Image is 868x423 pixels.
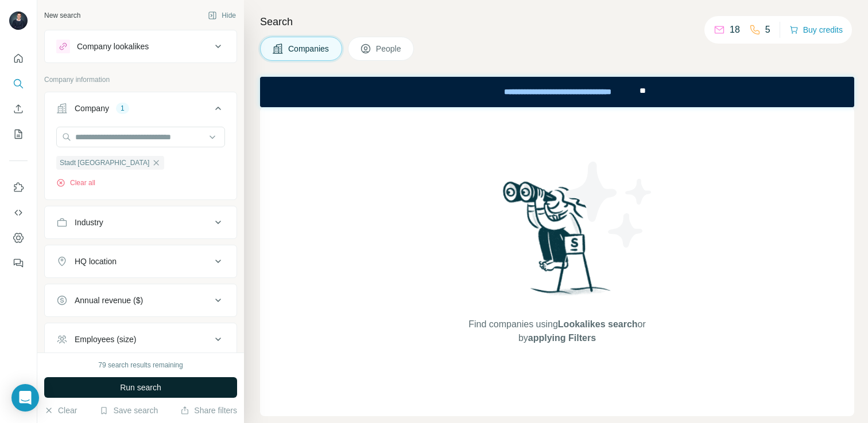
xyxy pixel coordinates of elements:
img: Surfe Illustration - Stars [557,153,661,256]
div: New search [44,10,80,21]
button: Hide [200,7,244,24]
button: Run search [44,377,237,398]
div: 79 search results remaining [98,360,183,370]
div: Company [75,103,109,114]
div: Employees (size) [75,334,136,345]
div: Open Intercom Messenger [11,384,39,412]
span: Find companies using or by [465,318,649,345]
span: Companies [288,43,330,54]
div: 1 [116,103,129,113]
button: Employees (size) [45,326,237,353]
button: Buy credits [789,22,843,38]
button: Clear [44,405,77,416]
button: My lists [9,124,28,144]
div: Industry [75,217,103,228]
button: HQ location [45,248,237,275]
button: Annual revenue ($) [45,287,237,314]
button: Save search [99,405,158,416]
button: Feedback [9,253,28,273]
span: Run search [120,382,161,393]
button: Enrich CSV [9,99,28,119]
button: Industry [45,209,237,236]
p: 5 [765,23,770,37]
div: Annual revenue ($) [75,295,143,306]
span: Lookalikes search [558,319,638,329]
span: People [376,43,402,54]
img: Avatar [9,11,28,30]
p: 18 [730,23,740,37]
iframe: Banner [260,77,854,107]
button: Company lookalikes [45,33,237,60]
h4: Search [260,14,854,30]
div: HQ location [75,256,117,267]
button: Clear all [56,178,95,188]
button: Search [9,73,28,94]
div: Company lookalikes [77,41,149,52]
span: applying Filters [528,333,596,343]
button: Use Surfe API [9,202,28,223]
button: Use Surfe on LinkedIn [9,177,28,198]
img: Surfe Illustration - Woman searching with binoculars [498,178,617,306]
button: Company1 [45,95,237,127]
button: Dashboard [9,228,28,248]
span: Stadt [GEOGRAPHIC_DATA] [60,158,149,168]
p: Company information [44,75,237,85]
button: Share filters [180,405,237,416]
button: Quick start [9,48,28,69]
